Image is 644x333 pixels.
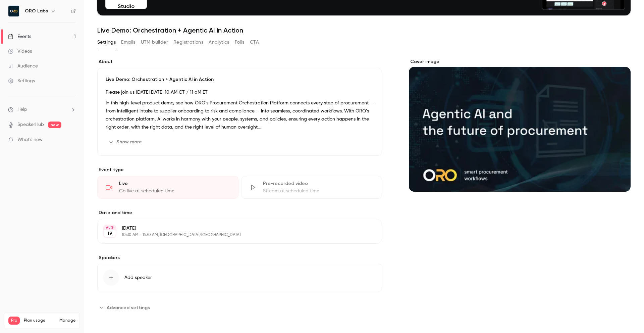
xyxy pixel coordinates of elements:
[173,37,203,48] button: Registrations
[119,180,230,187] div: Live
[8,78,35,84] div: Settings
[97,209,382,216] label: Date and time
[106,137,146,147] button: Show more
[97,302,382,313] section: Advanced settings
[263,180,374,187] div: Pre-recorded video
[119,188,230,194] div: Go live at scheduled time
[48,122,61,128] span: new
[106,88,374,96] p: Please join us [DATE][DATE] 10 AM CT / 11 aM ET
[17,121,44,128] a: SpeakerHub
[8,6,19,16] img: ORO Labs
[97,302,154,313] button: Advanced settings
[250,37,259,48] button: CTA
[17,106,27,113] span: Help
[104,225,116,230] div: AUG
[59,318,75,323] a: Manage
[8,106,76,113] li: help-dropdown-opener
[107,230,112,237] p: 19
[235,37,245,48] button: Polls
[409,58,631,192] section: Cover image
[97,166,382,173] p: Event type
[8,48,32,55] div: Videos
[122,225,346,232] p: [DATE]
[241,176,382,199] div: Pre-recorded videoStream at scheduled time
[8,63,38,69] div: Audience
[24,318,55,323] span: Plan usage
[97,37,116,48] button: Settings
[121,37,135,48] button: Emails
[97,264,382,291] button: Add speaker
[8,33,31,40] div: Events
[122,232,346,238] p: 10:30 AM - 11:30 AM, [GEOGRAPHIC_DATA]/[GEOGRAPHIC_DATA]
[263,188,374,194] div: Stream at scheduled time
[124,274,152,281] span: Add speaker
[17,136,43,143] span: What's new
[141,37,168,48] button: UTM builder
[97,254,382,261] label: Speakers
[409,58,631,65] label: Cover image
[209,37,229,48] button: Analytics
[25,8,48,14] h6: ORO Labs
[106,76,374,83] p: Live Demo: Orchestration + Agentic AI in Action
[107,304,150,311] span: Advanced settings
[97,26,631,34] h1: Live Demo: Orchestration + Agentic AI in Action
[97,58,382,65] label: About
[8,317,20,325] span: Pro
[106,99,374,131] p: In this high-level product demo, see how ORO’s Procurement Orchestration Platform connects every ...
[97,176,238,199] div: LiveGo live at scheduled time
